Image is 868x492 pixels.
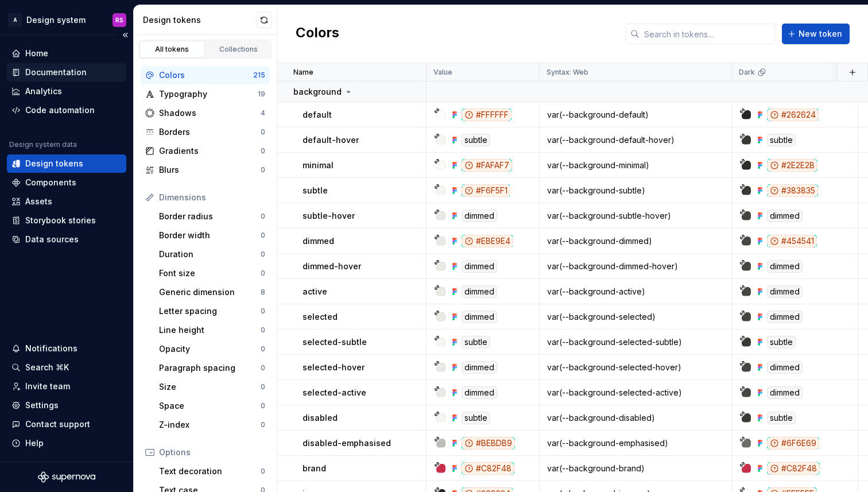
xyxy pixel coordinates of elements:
[115,16,123,25] div: RS
[261,288,265,297] div: 8
[159,164,261,176] div: Blurs
[462,109,511,121] div: #FFFFFF
[547,68,588,77] p: Syntax: Web
[159,286,261,298] div: Generic dimension
[143,14,256,26] div: Design tokens
[462,462,514,475] div: #C82F48
[462,311,497,323] div: dimmed
[261,231,265,240] div: 0
[640,24,775,44] input: Search in tokens...
[462,159,512,172] div: #FAFAF7
[7,415,126,433] button: Contact support
[159,230,261,241] div: Border width
[767,109,819,121] div: #262624
[767,412,796,424] div: subtle
[159,268,261,279] div: Font size
[7,434,126,452] button: Help
[159,145,261,157] div: Gradients
[7,396,126,414] a: Settings
[7,82,126,100] a: Analytics
[261,127,265,137] div: 0
[540,463,731,474] div: var(--background-brand)
[261,344,265,354] div: 0
[767,159,817,172] div: #2E2E2B
[159,381,261,393] div: Size
[540,311,731,323] div: var(--background-selected)
[154,397,270,415] a: Space0
[303,412,338,424] p: disabled
[540,336,731,348] div: var(--background-selected-subtle)
[154,264,270,282] a: Font size0
[462,184,510,197] div: #F6F5F1
[462,437,515,450] div: #BEBDB9
[767,336,796,348] div: subtle
[210,45,268,54] div: Collections
[767,437,819,450] div: #6F6E69
[141,66,270,84] a: Colors215
[25,158,83,169] div: Design tokens
[25,67,87,78] div: Documentation
[261,420,265,429] div: 0
[303,336,367,348] p: selected-subtle
[7,44,126,63] a: Home
[767,260,803,273] div: dimmed
[767,235,817,247] div: #454541
[25,234,79,245] div: Data sources
[462,260,497,273] div: dimmed
[303,311,338,323] p: selected
[144,45,201,54] div: All tokens
[540,160,731,171] div: var(--background-minimal)
[462,134,490,146] div: subtle
[7,377,126,396] a: Invite team
[296,24,339,44] h2: Colors
[462,210,497,222] div: dimmed
[25,48,48,59] div: Home
[540,261,731,272] div: var(--background-dimmed-hover)
[303,261,361,272] p: dimmed-hover
[303,286,327,297] p: active
[25,104,95,116] div: Code automation
[767,462,820,475] div: #C82F48
[9,140,77,149] div: Design system data
[261,307,265,316] div: 0
[154,226,270,245] a: Border width0
[154,207,270,226] a: Border radius0
[159,192,265,203] div: Dimensions
[159,249,261,260] div: Duration
[25,437,44,449] div: Help
[261,467,265,476] div: 0
[540,235,731,247] div: var(--background-dimmed)
[7,101,126,119] a: Code automation
[767,386,803,399] div: dimmed
[159,447,265,458] div: Options
[261,250,265,259] div: 0
[159,362,261,374] div: Paragraph spacing
[799,28,842,40] span: New token
[141,85,270,103] a: Typography19
[767,210,803,222] div: dimmed
[261,326,265,335] div: 0
[540,185,731,196] div: var(--background-subtle)
[25,196,52,207] div: Assets
[25,419,90,430] div: Contact support
[303,437,391,449] p: disabled-emphasised
[258,90,265,99] div: 19
[159,466,261,477] div: Text decoration
[154,378,270,396] a: Size0
[540,286,731,297] div: var(--background-active)
[8,13,22,27] div: A
[7,173,126,192] a: Components
[159,324,261,336] div: Line height
[253,71,265,80] div: 215
[462,285,497,298] div: dimmed
[303,387,366,398] p: selected-active
[261,165,265,175] div: 0
[540,437,731,449] div: var(--background-emphasised)
[433,68,452,77] p: Value
[159,305,261,317] div: Letter spacing
[462,336,490,348] div: subtle
[767,134,796,146] div: subtle
[7,211,126,230] a: Storybook stories
[303,160,334,171] p: minimal
[154,302,270,320] a: Letter spacing0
